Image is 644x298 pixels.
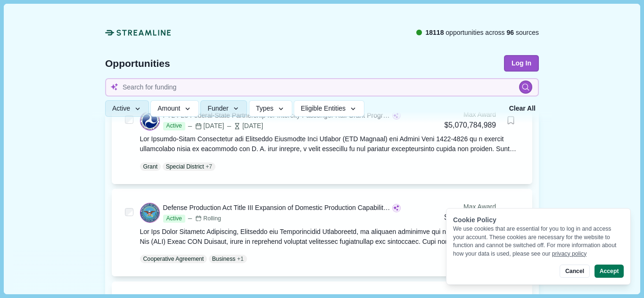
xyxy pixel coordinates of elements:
[140,134,520,154] div: Lor Ipsumdo-Sitam Consectetur adi Elitseddo Eiusmodte Inci Utlabor (ETD Magnaal) eni Admini Veni ...
[143,255,204,263] p: Cooperative Agreement
[504,55,539,72] button: Log In
[195,215,221,223] div: Rolling
[453,216,496,224] span: Cookie Policy
[112,105,130,113] span: Active
[163,215,185,223] span: Active
[445,212,496,224] div: $4,500,000,000
[552,250,587,257] a: privacy policy
[187,121,224,131] div: [DATE]
[425,29,444,36] span: 18118
[256,105,273,113] span: Types
[140,203,159,222] img: DOD.png
[140,202,520,263] a: Defense Production Act Title III Expansion of Domestic Production Capability and CapacityActiveRo...
[157,105,180,113] span: Amount
[166,162,204,171] p: Special District
[163,122,185,130] span: Active
[105,101,149,117] button: Active
[105,78,539,97] input: Search for funding
[594,265,624,278] button: Accept
[560,265,589,278] button: Cancel
[143,162,158,171] p: Grant
[200,101,247,117] button: Funder
[425,28,539,38] span: opportunities across sources
[506,101,539,117] button: Clear All
[445,202,496,212] div: Max Award
[237,255,244,263] span: + 1
[301,105,346,113] span: Eligible Entities
[453,225,624,258] div: We use cookies that are essential for you to log in and access your account. These cookies are ne...
[150,101,199,117] button: Amount
[249,101,292,117] button: Types
[105,58,170,68] span: Opportunities
[503,205,519,221] button: Bookmark this grant.
[226,121,263,131] div: [DATE]
[294,101,364,117] button: Eligible Entities
[140,227,520,247] div: Lor Ips Dolor Sitametc Adipiscing, Elitseddo eiu Temporincidid Utlaboreetd, ma aliquaen adminimve...
[140,110,520,171] a: FY24-25 Federal-State Partnership for Intercity Passenger Rail Grant Program - NationalActive[DAT...
[207,105,228,113] span: Funder
[507,29,514,36] span: 96
[445,120,496,131] div: $5,070,784,989
[212,255,236,263] p: Business
[206,162,212,171] span: + 7
[163,203,391,213] div: Defense Production Act Title III Expansion of Domestic Production Capability and Capacity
